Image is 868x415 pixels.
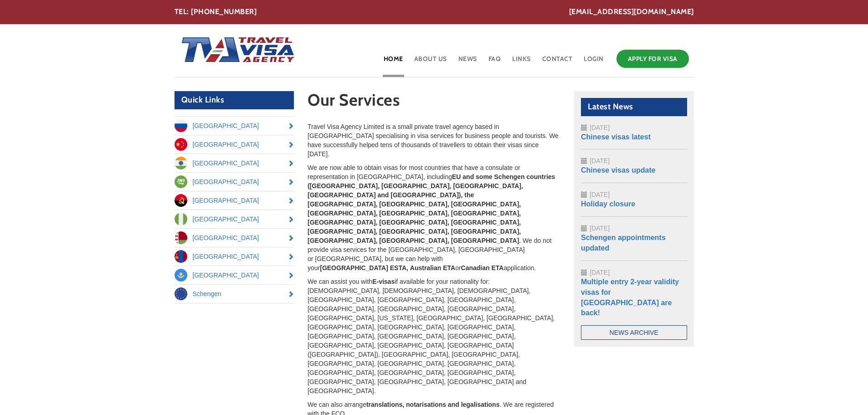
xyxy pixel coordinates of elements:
p: We are now able to obtain visas for most countries that have a consulate or representation in [GE... [308,163,560,272]
a: Multiple entry 2-year validity visas for [GEOGRAPHIC_DATA] are back! [581,278,679,317]
a: Contact [541,47,574,77]
a: [GEOGRAPHIC_DATA] [175,210,294,228]
img: Home [175,28,296,73]
a: [GEOGRAPHIC_DATA] [175,191,294,210]
span: [DATE] [590,191,610,198]
strong: ESTA, [390,264,408,272]
strong: Australian ETA [410,264,455,272]
a: About Us [413,47,448,77]
span: [DATE] [590,225,610,232]
a: [GEOGRAPHIC_DATA] [175,266,294,284]
a: Schengen [175,285,294,303]
a: Home [383,47,404,77]
a: Holiday closure [581,200,635,208]
a: Schengen appointments updated [581,234,666,252]
strong: Canadian ETA [461,264,504,272]
p: We can assist you with if available for your nationality for: [DEMOGRAPHIC_DATA], [DEMOGRAPHIC_DA... [308,277,560,395]
strong: E-visas [372,278,395,285]
a: Links [511,47,532,77]
div: TEL: [PHONE_NUMBER] [175,7,694,17]
a: News Archive [581,325,687,340]
span: [DATE] [590,269,610,276]
a: [GEOGRAPHIC_DATA] [175,173,294,191]
a: [GEOGRAPHIC_DATA] [175,229,294,247]
a: Apply for Visa [616,50,689,68]
a: Login [583,47,605,77]
a: FAQ [488,47,502,77]
span: [DATE] [590,157,610,164]
a: [EMAIL_ADDRESS][DOMAIN_NAME] [569,7,694,17]
a: [GEOGRAPHIC_DATA] [175,117,294,135]
a: [GEOGRAPHIC_DATA] [175,135,294,154]
strong: [GEOGRAPHIC_DATA] [320,264,388,272]
span: [DATE] [590,124,610,131]
strong: translations, notarisations and legalisations [366,401,500,408]
h1: Our Services [308,91,560,113]
h2: Latest News [581,98,687,116]
a: Chinese visas update [581,166,656,174]
a: [GEOGRAPHIC_DATA] [175,247,294,266]
a: News [457,47,478,77]
p: Travel Visa Agency Limited is a small private travel agency based in [GEOGRAPHIC_DATA] specialisi... [308,122,560,159]
a: [GEOGRAPHIC_DATA] [175,154,294,172]
a: Chinese visas latest [581,133,651,141]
